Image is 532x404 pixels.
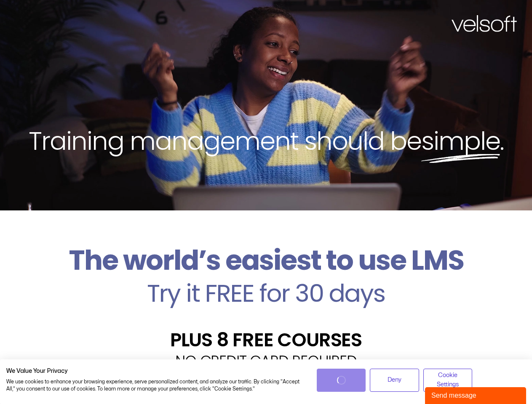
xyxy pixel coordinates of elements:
[15,125,517,157] h2: Training management should be .
[429,371,467,390] span: Cookie Settings
[423,369,473,392] button: Adjust cookie preferences
[388,375,401,385] span: Deny
[317,369,366,392] button: Accept all cookies
[421,123,500,159] span: simple
[425,385,528,404] iframe: chat widget
[6,367,304,375] h2: We Value Your Privacy
[370,369,419,392] button: Deny all cookies
[6,281,526,306] h2: Try it FREE for 30 days
[6,378,304,393] p: We use cookies to enhance your browsing experience, serve personalized content, and analyze our t...
[6,330,526,349] h2: PLUS 8 FREE COURSES
[6,244,526,277] h2: The world’s easiest to use LMS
